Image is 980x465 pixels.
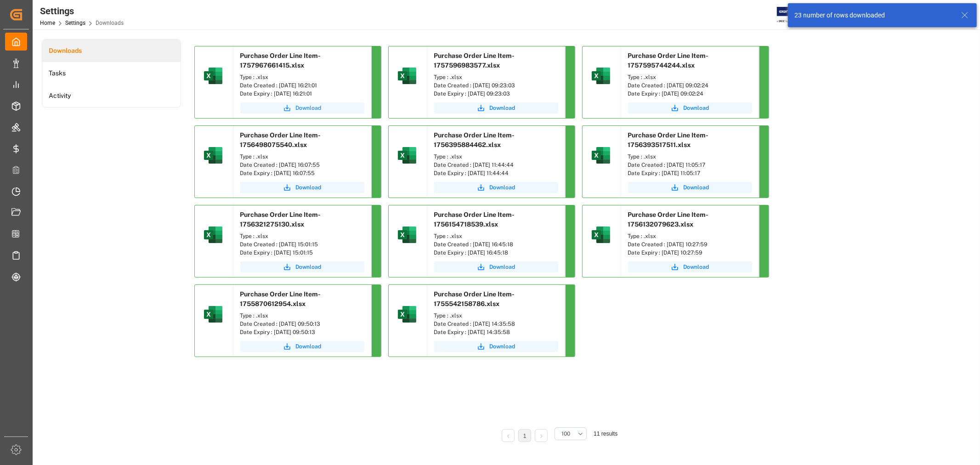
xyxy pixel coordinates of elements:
[523,433,527,439] a: 1
[434,240,558,249] div: Date Created : [DATE] 16:45:18
[434,312,558,320] div: Type : .xlsx
[434,249,558,257] div: Date Expiry : [DATE] 16:45:18
[202,144,224,166] img: microsoft-excel-2019--v1.png
[434,52,515,69] span: Purchase Order Line Item-1757596983577.xlsx
[628,232,752,240] div: Type : .xlsx
[684,183,709,192] span: Download
[40,20,55,26] a: Home
[777,7,809,23] img: Exertis%20JAM%20-%20Email%20Logo.jpg_1722504956.jpg
[628,240,752,249] div: Date Created : [DATE] 10:27:59
[396,144,418,166] img: microsoft-excel-2019--v1.png
[434,341,558,352] button: Download
[240,169,364,177] div: Date Expiry : [DATE] 16:07:55
[240,249,364,257] div: Date Expiry : [DATE] 15:01:15
[555,427,587,440] button: open menu
[40,4,124,18] div: Settings
[628,81,752,90] div: Date Created : [DATE] 09:02:24
[240,161,364,169] div: Date Created : [DATE] 16:07:55
[202,303,224,325] img: microsoft-excel-2019--v1.png
[240,240,364,249] div: Date Created : [DATE] 15:01:15
[396,65,418,87] img: microsoft-excel-2019--v1.png
[535,429,548,442] li: Next Page
[396,303,418,325] img: microsoft-excel-2019--v1.png
[240,182,364,193] a: Download
[434,90,558,98] div: Date Expiry : [DATE] 09:23:03
[434,182,558,193] button: Download
[684,104,709,112] span: Download
[396,224,418,246] img: microsoft-excel-2019--v1.png
[42,62,181,85] a: Tasks
[434,232,558,240] div: Type : .xlsx
[490,104,515,112] span: Download
[434,169,558,177] div: Date Expiry : [DATE] 11:44:44
[240,320,364,328] div: Date Created : [DATE] 09:50:13
[42,40,181,62] a: Downloads
[296,104,322,112] span: Download
[240,131,321,148] span: Purchase Order Line Item-1756498075540.xlsx
[240,211,321,228] span: Purchase Order Line Item-1756321275130.xlsx
[434,320,558,328] div: Date Created : [DATE] 14:35:58
[240,341,364,352] button: Download
[240,153,364,161] div: Type : .xlsx
[42,85,181,107] a: Activity
[590,144,612,166] img: microsoft-excel-2019--v1.png
[434,81,558,90] div: Date Created : [DATE] 09:23:03
[628,249,752,257] div: Date Expiry : [DATE] 10:27:59
[434,328,558,336] div: Date Expiry : [DATE] 14:35:58
[628,52,709,69] span: Purchase Order Line Item-1757595744244.xlsx
[794,11,952,20] div: 23 number of rows downloaded
[240,312,364,320] div: Type : .xlsx
[240,232,364,240] div: Type : .xlsx
[240,81,364,90] div: Date Created : [DATE] 16:21:01
[240,261,364,272] button: Download
[628,169,752,177] div: Date Expiry : [DATE] 11:05:17
[240,102,364,113] a: Download
[628,153,752,161] div: Type : .xlsx
[628,161,752,169] div: Date Created : [DATE] 11:05:17
[240,73,364,81] div: Type : .xlsx
[434,261,558,272] button: Download
[434,73,558,81] div: Type : .xlsx
[561,430,570,438] span: 100
[202,224,224,246] img: microsoft-excel-2019--v1.png
[240,328,364,336] div: Date Expiry : [DATE] 09:50:13
[628,102,752,113] button: Download
[628,131,709,148] span: Purchase Order Line Item-1756393517511.xlsx
[434,102,558,113] button: Download
[502,429,515,442] li: Previous Page
[202,65,224,87] img: microsoft-excel-2019--v1.png
[628,90,752,98] div: Date Expiry : [DATE] 09:02:24
[240,52,321,69] span: Purchase Order Line Item-1757967661415.xlsx
[490,342,515,351] span: Download
[65,20,85,26] a: Settings
[518,429,531,442] li: 1
[490,263,515,271] span: Download
[628,182,752,193] button: Download
[594,431,617,437] span: 11 results
[434,153,558,161] div: Type : .xlsx
[434,211,515,228] span: Purchase Order Line Item-1756154718539.xlsx
[240,90,364,98] div: Date Expiry : [DATE] 16:21:01
[628,211,709,228] span: Purchase Order Line Item-1756132079623.xlsx
[590,65,612,87] img: microsoft-excel-2019--v1.png
[434,131,515,148] span: Purchase Order Line Item-1756395884462.xlsx
[434,161,558,169] div: Date Created : [DATE] 11:44:44
[628,261,752,272] button: Download
[240,290,321,307] span: Purchase Order Line Item-1755870612954.xlsx
[296,342,322,351] span: Download
[296,183,322,192] span: Download
[490,183,515,192] span: Download
[684,263,709,271] span: Download
[628,73,752,81] div: Type : .xlsx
